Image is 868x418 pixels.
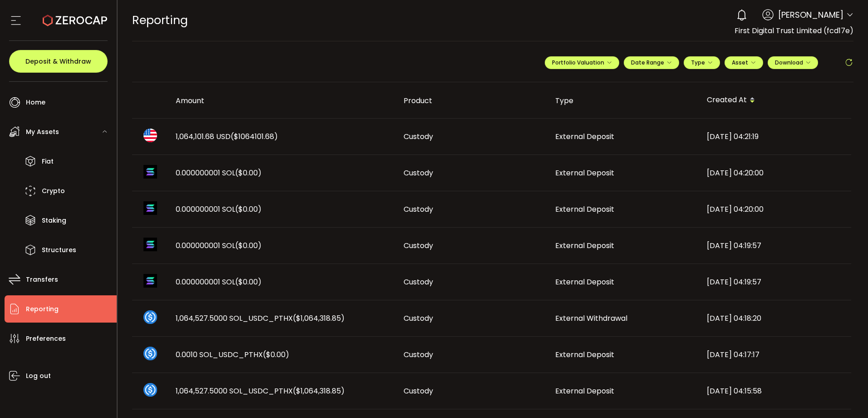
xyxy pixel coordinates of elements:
button: Asset [725,56,763,69]
div: [DATE] 04:20:00 [700,168,851,178]
span: External Withdrawal [555,313,627,323]
img: sol_portfolio.png [143,238,157,251]
span: ($0.00) [235,168,261,178]
img: sol_usdc_pthx_portfolio.png [143,383,157,397]
span: Fiat [42,155,54,168]
span: Type [691,59,713,66]
div: [DATE] 04:18:20 [700,313,851,323]
span: External Deposit [555,131,614,142]
button: Portfolio Valuation [545,56,619,69]
span: 0.000000001 SOL [176,240,261,251]
span: Deposit & Withdraw [25,58,91,65]
span: 0.000000001 SOL [176,277,261,287]
span: 1,064,527.5000 SOL_USDC_PTHX [176,386,345,396]
div: [DATE] 04:15:58 [700,386,851,396]
span: Log out [26,369,51,383]
span: ($0.00) [235,277,261,287]
img: usd_portfolio.svg [143,129,157,142]
span: Custody [404,204,433,214]
div: Created At [700,93,851,108]
span: External Deposit [555,349,614,360]
span: External Deposit [555,204,614,214]
span: Custody [404,386,433,396]
span: 0.0010 SOL_USDC_PTHX [176,349,289,360]
span: ($1,064,318.85) [293,386,345,396]
span: Home [26,96,45,109]
span: External Deposit [555,277,614,287]
span: 0.000000001 SOL [176,204,261,214]
span: Structures [42,244,76,257]
span: Staking [42,214,66,227]
button: Download [768,56,818,69]
div: [DATE] 04:19:57 [700,240,851,251]
div: [DATE] 04:20:00 [700,204,851,214]
span: Date Range [631,59,672,66]
span: Custody [404,313,433,323]
div: Amount [168,95,396,106]
img: sol_usdc_pthx_portfolio.png [143,310,157,324]
span: First Digital Trust Limited (fcd17e) [735,25,853,36]
div: [DATE] 04:21:19 [700,131,851,142]
div: Product [396,95,548,106]
span: Portfolio Valuation [552,59,612,66]
div: Type [548,95,700,106]
span: Preferences [26,332,66,345]
span: Custody [404,168,433,178]
span: [PERSON_NAME] [778,9,843,21]
span: Custody [404,277,433,287]
span: Custody [404,240,433,251]
span: Crypto [42,184,65,198]
img: sol_portfolio.png [143,165,157,179]
span: ($0.00) [235,240,261,251]
span: Reporting [26,303,59,316]
span: ($1,064,318.85) [293,313,345,323]
img: sol_portfolio.png [143,201,157,215]
span: 1,064,101.68 USD [176,131,278,142]
span: External Deposit [555,240,614,251]
span: 0.000000001 SOL [176,168,261,178]
img: sol_usdc_pthx_portfolio.png [143,347,157,360]
span: ($1064101.68) [231,131,278,142]
span: Custody [404,131,433,142]
span: ($0.00) [263,349,289,360]
button: Date Range [624,56,679,69]
div: [DATE] 04:19:57 [700,277,851,287]
iframe: Chat Widget [823,374,868,418]
span: Transfers [26,273,58,286]
span: External Deposit [555,386,614,396]
span: Reporting [132,12,188,28]
span: Custody [404,349,433,360]
span: External Deposit [555,168,614,178]
img: sol_portfolio.png [143,274,157,288]
span: ($0.00) [235,204,261,214]
span: 1,064,527.5000 SOL_USDC_PTHX [176,313,345,323]
button: Type [684,56,720,69]
span: Download [775,59,811,66]
button: Deposit & Withdraw [9,50,108,73]
div: [DATE] 04:17:17 [700,349,851,360]
span: Asset [732,59,748,66]
span: My Assets [26,125,59,139]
